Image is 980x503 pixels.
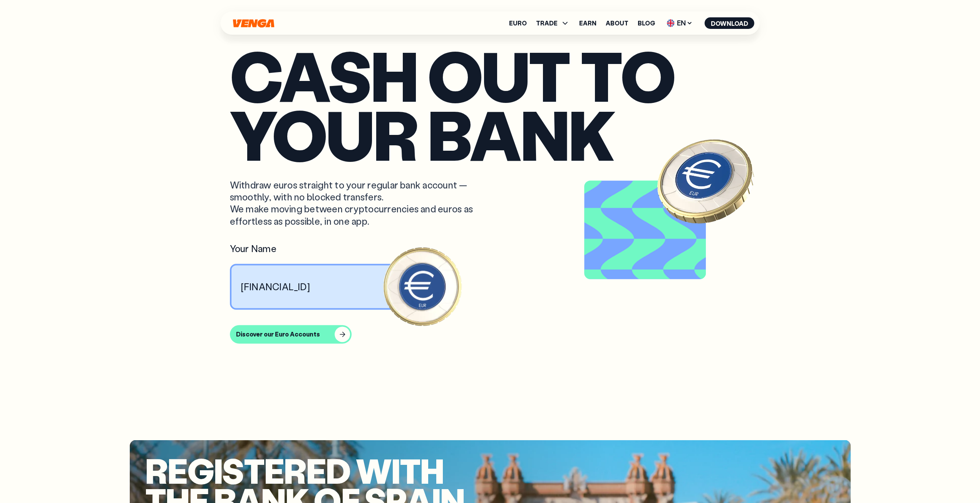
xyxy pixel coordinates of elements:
span: EN [664,17,695,29]
span: i [391,455,400,485]
span: g [187,455,214,485]
img: flag-uk [667,19,675,27]
span: h [420,455,444,485]
button: Download [705,17,754,29]
span: TRADE [536,20,558,26]
svg: Home [232,19,275,28]
span: e [168,455,187,485]
img: EURO coin [648,123,764,238]
a: Discover our Euro Accounts [230,325,750,343]
span: i [214,455,222,485]
a: Euro [509,20,527,26]
span: TRADE [536,19,570,28]
span: t [244,455,264,485]
span: R [145,455,168,485]
p: Cash out to your bank [230,45,750,163]
button: Discover our Euro Accounts [230,325,352,343]
span: w [356,455,391,485]
span: s [222,455,243,485]
video: Video background [587,183,703,276]
a: Earn [579,20,596,26]
div: Discover our Euro Accounts [236,330,320,338]
span: r [284,455,306,485]
span: t [400,455,420,485]
span: e [306,455,326,485]
span: e [264,455,284,485]
p: Withdraw euros straight to your regular bank account — smoothly, with no blocked transfers. We ma... [230,179,473,227]
span: d [326,455,350,485]
a: About [606,20,628,26]
a: Blog [638,20,655,26]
